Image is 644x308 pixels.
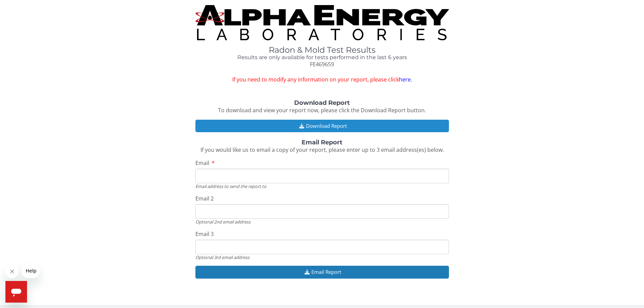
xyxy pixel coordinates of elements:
span: Email 2 [195,195,214,202]
img: TightCrop.jpg [195,5,449,40]
div: Email address to send the report to [195,183,449,189]
iframe: Button to launch messaging window [5,281,27,303]
h4: Results are only available for tests performed in the last 6 years [195,54,449,61]
span: If you need to modify any information on your report, please click [195,76,449,84]
button: Email Report [195,266,449,278]
span: If you would like us to email a copy of your report, please enter up to 3 email address(es) below. [200,146,444,153]
iframe: Close message [5,265,19,278]
a: here. [399,76,412,83]
span: To download and view your report now, please click the Download Report button. [218,106,426,114]
iframe: Message from company [22,263,40,278]
strong: Download Report [294,99,350,106]
div: Optional 2nd email address [195,219,449,225]
button: Download Report [195,120,449,132]
span: Email [195,159,209,167]
strong: Email Report [302,139,342,146]
div: Optional 3rd email address [195,254,449,260]
h1: Radon & Mold Test Results [195,46,449,54]
span: FE469659 [310,61,334,68]
span: Email 3 [195,230,214,238]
